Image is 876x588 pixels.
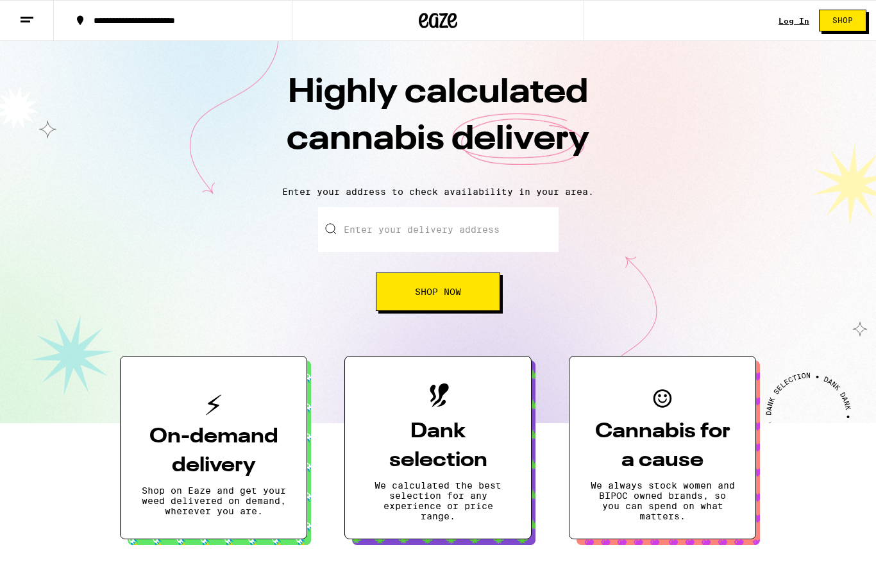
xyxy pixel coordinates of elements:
span: Shop Now [415,287,461,296]
h1: Highly calculated cannabis delivery [214,70,662,176]
button: On-demand deliveryShop on Eaze and get your weed delivered on demand, wherever you are. [120,356,307,539]
p: Shop on Eaze and get your weed delivered on demand, wherever you are. [141,485,286,516]
p: Enter your address to check availability in your area. [13,187,863,197]
h3: On-demand delivery [141,423,286,480]
p: We always stock women and BIPOC owned brands, so you can spend on what matters. [590,480,735,521]
p: We calculated the best selection for any experience or price range. [366,480,510,521]
button: Cannabis for a causeWe always stock women and BIPOC owned brands, so you can spend on what matters. [569,356,756,539]
button: Shop Now [376,273,500,311]
a: Log In [779,17,809,25]
h3: Cannabis for a cause [590,417,735,475]
button: Shop [819,10,866,31]
a: Shop [809,10,876,31]
button: Dank selectionWe calculated the best selection for any experience or price range. [344,356,532,539]
input: Enter your delivery address [318,207,559,252]
h3: Dank selection [366,417,510,475]
span: Shop [832,17,853,24]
